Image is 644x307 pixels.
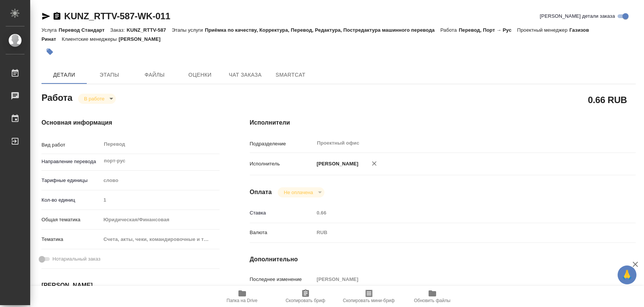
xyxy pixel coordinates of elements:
[101,194,219,205] input: Пустое поле
[250,118,636,127] h4: Исполнители
[101,233,219,246] div: Счета, акты, чеки, командировочные и таможенные документы
[205,27,440,33] p: Приёмка по качеству, Корректура, Перевод, Редактура, Постредактура машинного перевода
[440,27,459,33] p: Работа
[58,27,110,33] p: Перевод Стандарт
[172,27,205,33] p: Этапы услуги
[314,274,603,285] input: Пустое поле
[41,90,72,104] h2: Работа
[274,286,337,307] button: Скопировать бриф
[588,93,627,106] h2: 0.66 RUB
[250,140,314,148] p: Подразделение
[401,286,464,307] button: Обновить файлы
[314,226,603,239] div: RUB
[414,298,450,303] span: Обновить файлы
[101,213,219,226] div: Юридическая/Финансовая
[41,216,101,224] p: Общая тематика
[41,281,220,290] h4: [PERSON_NAME]
[211,286,274,307] button: Папка на Drive
[272,70,309,80] span: SmartCat
[91,70,128,80] span: Этапы
[250,160,314,168] p: Исполнитель
[459,27,517,33] p: Перевод, Порт → Рус
[621,267,633,283] span: 🙏
[52,12,61,21] button: Скопировать ссылку
[540,12,615,20] span: [PERSON_NAME] детали заказа
[41,177,101,184] p: Тарифные единицы
[78,94,116,104] div: В работе
[517,27,569,33] p: Проектный менеджер
[41,27,58,33] p: Услуга
[127,27,172,33] p: KUNZ_RTTV-587
[82,96,107,102] button: В работе
[110,27,126,33] p: Заказ:
[250,188,272,197] h4: Оплата
[618,265,636,284] button: 🙏
[250,229,314,236] p: Валюта
[46,70,82,80] span: Детали
[41,118,220,127] h4: Основная информация
[314,207,603,218] input: Пустое поле
[366,155,383,172] button: Удалить исполнителя
[250,276,314,283] p: Последнее изменение
[250,209,314,217] p: Ставка
[101,174,219,187] div: слово
[137,70,173,80] span: Файлы
[119,36,166,42] p: [PERSON_NAME]
[41,236,101,243] p: Тематика
[41,141,101,149] p: Вид работ
[227,298,258,303] span: Папка на Drive
[64,11,170,21] a: KUNZ_RTTV-587-WK-011
[62,36,119,42] p: Клиентские менеджеры
[281,189,315,196] button: Не оплачена
[337,286,401,307] button: Скопировать мини-бриф
[41,196,101,204] p: Кол-во единиц
[52,255,100,263] span: Нотариальный заказ
[182,70,218,80] span: Оценки
[250,255,636,264] h4: Дополнительно
[314,160,358,168] p: [PERSON_NAME]
[343,298,395,303] span: Скопировать мини-бриф
[227,70,263,80] span: Чат заказа
[41,43,58,60] button: Добавить тэг
[41,158,101,165] p: Направление перевода
[286,298,325,303] span: Скопировать бриф
[278,187,324,197] div: В работе
[41,12,51,21] button: Скопировать ссылку для ЯМессенджера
